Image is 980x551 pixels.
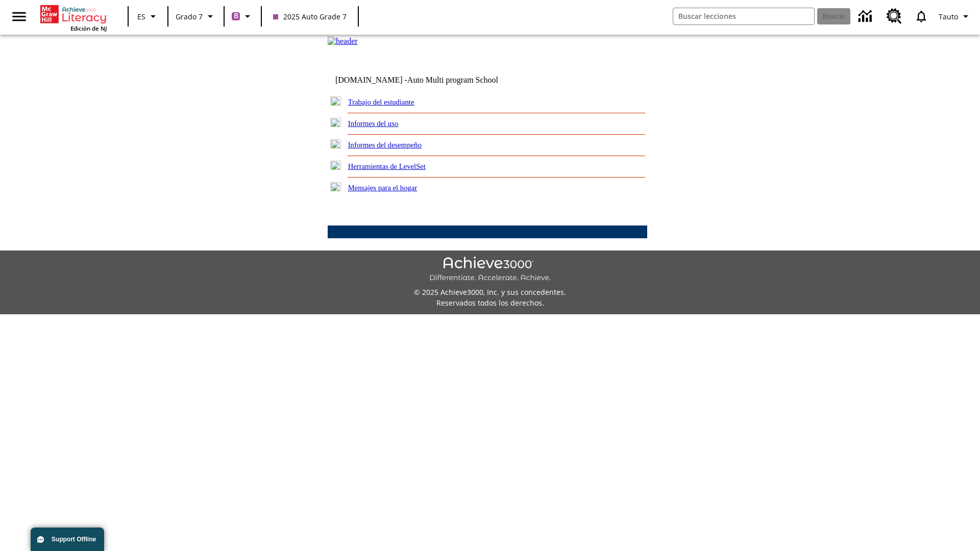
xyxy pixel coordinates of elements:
a: Mensajes para el hogar [348,184,418,192]
button: Abrir el menú lateral [4,2,34,32]
img: plus.gif [330,182,341,191]
a: Notificaciones [908,3,935,30]
a: Informes del desempeño [348,141,422,149]
img: plus.gif [330,161,341,170]
span: 2025 Auto Grade 7 [273,11,347,22]
a: Trabajo del estudiante [348,98,414,106]
span: Edición de NJ [70,24,107,32]
span: Tauto [939,11,958,22]
span: Grado 7 [176,11,203,22]
img: plus.gif [330,96,341,106]
a: Herramientas de LevelSet [348,162,426,170]
button: Boost El color de la clase es morado/púrpura. Cambiar el color de la clase. [228,7,258,26]
button: Support Offline [31,528,104,551]
a: Informes del uso [348,119,399,128]
input: Buscar campo [673,8,814,24]
button: Lenguaje: ES, Selecciona un idioma [132,7,164,26]
img: plus.gif [330,139,341,148]
a: Centro de recursos, Se abrirá en una pestaña nueva. [880,3,908,30]
span: Support Offline [52,536,96,543]
div: Portada [40,3,107,32]
img: Achieve3000 Differentiate Accelerate Achieve [429,257,551,283]
img: plus.gif [330,118,341,127]
a: Centro de información [852,3,880,31]
nobr: Auto Multi program School [407,76,498,84]
button: Grado: Grado 7, Elige un grado [171,7,220,26]
button: Perfil/Configuración [935,7,976,26]
td: [DOMAIN_NAME] - [335,76,523,85]
span: ES [137,11,145,22]
span: B [234,10,238,22]
img: header [328,37,358,46]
